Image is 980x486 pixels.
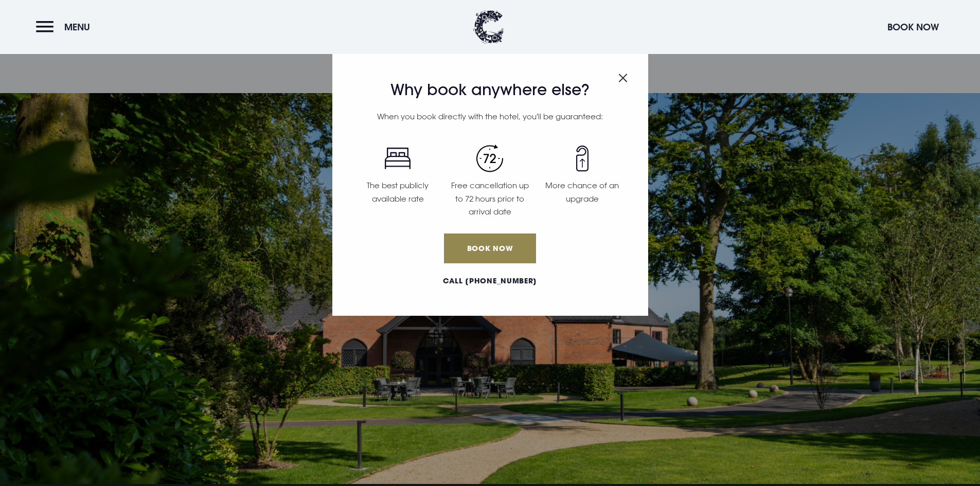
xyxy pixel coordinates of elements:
[352,276,629,286] a: Call [PHONE_NUMBER]
[36,16,95,38] button: Menu
[450,179,530,219] p: Free cancellation up to 72 hours prior to arrival date
[542,179,622,205] p: More chance of an upgrade
[618,68,628,84] button: Close modal
[352,110,629,123] p: When you book directly with the hotel, you'll be guaranteed:
[358,179,438,205] p: The best publicly available rate
[444,233,536,263] a: Book Now
[473,10,504,44] img: Clandeboye Lodge
[64,21,90,33] span: Menu
[882,16,944,38] button: Book Now
[352,81,629,99] h3: Why book anywhere else?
